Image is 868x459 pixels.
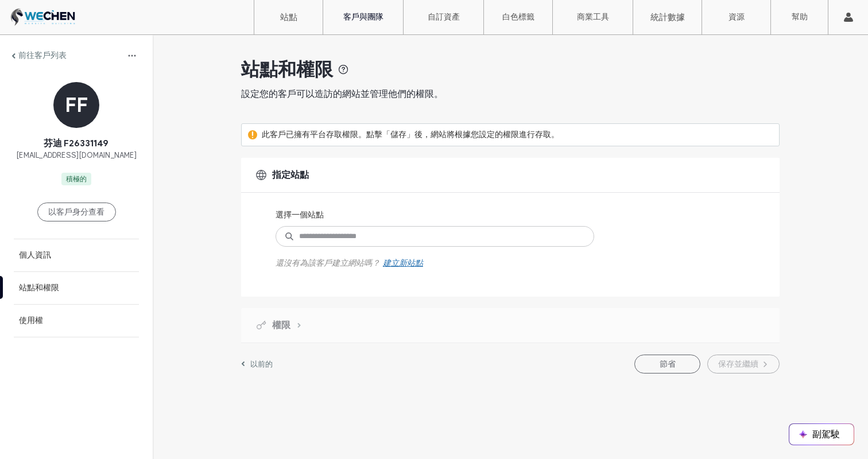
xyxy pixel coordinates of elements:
[502,12,534,22] font: 白色標籤
[19,250,51,260] font: 個人資訊
[728,12,745,22] font: 資源
[660,359,676,369] font: 節省
[241,359,273,369] a: 以前的
[272,320,290,330] font: 權限
[44,138,108,149] font: 芬迪 F26331149
[634,355,700,374] button: 節省
[343,12,383,22] font: 客戶與團隊
[65,92,88,117] font: FF
[276,210,324,220] font: 選擇一個站點
[276,258,380,268] font: 還沒有為該客戶建立網站嗎？
[29,7,47,18] span: 幫助
[428,12,460,22] font: 自訂資產
[577,12,609,22] font: 商業工具
[650,12,685,22] font: 統計數據
[383,258,423,268] font: 建立新站點
[250,360,273,368] font: 以前的
[812,429,840,439] font: 副駕駛
[789,424,854,445] button: 副駕駛
[792,12,808,22] font: 幫助
[18,50,67,60] font: 前往客戶列表
[262,130,559,139] font: 此客戶已擁有平台存取權限。點擊「儲存」後，網站將根據您設定的權限進行存取。
[37,203,116,221] button: 以客戶身分查看
[66,174,87,183] font: 積極的
[48,207,104,217] font: 以客戶身分查看
[272,169,309,180] font: 指定站點
[241,58,333,80] font: 站點和權限
[241,88,443,99] font: 設定您的客戶可以造訪的網站並管理他們的權限。
[19,283,59,293] font: 站點和權限
[19,316,43,325] font: 使用權
[16,151,137,160] font: [EMAIL_ADDRESS][DOMAIN_NAME]
[280,12,297,22] font: 站點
